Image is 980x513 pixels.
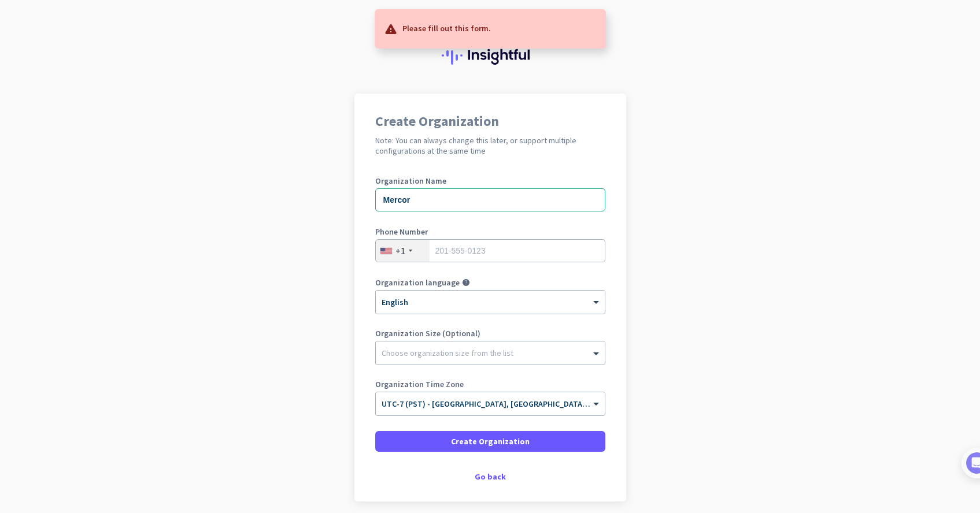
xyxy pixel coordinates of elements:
[375,188,605,211] input: What is the name of your organization?
[375,278,460,287] label: Organization language
[442,46,539,65] img: Insightful
[375,473,605,481] div: Go back
[375,177,605,185] label: Organization Name
[375,329,605,337] label: Organization Size (Optional)
[375,380,605,388] label: Organization Time Zone
[395,245,405,256] div: +1
[375,239,605,262] input: 201-555-0123
[375,114,605,128] h1: Create Organization
[451,436,530,447] span: Create Organization
[375,228,605,236] label: Phone Number
[462,278,470,287] i: help
[402,22,491,34] p: Please fill out this form.
[375,431,605,452] button: Create Organization
[375,135,605,156] h2: Note: You can always change this later, or support multiple configurations at the same time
